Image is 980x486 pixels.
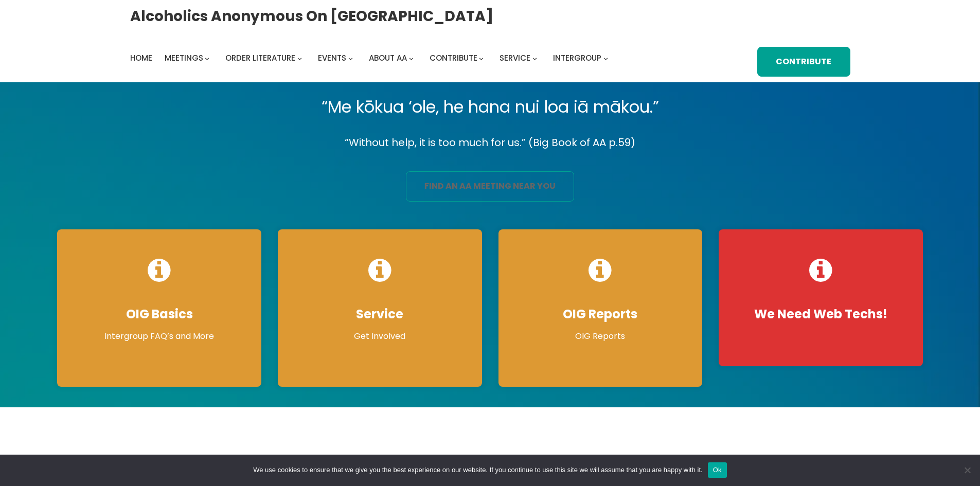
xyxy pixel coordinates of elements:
a: Home [130,51,152,65]
span: Intergroup [553,52,601,63]
p: “Me kōkua ‘ole, he hana nui loa iā mākou.” [49,93,931,121]
span: Events [318,52,346,63]
h4: We Need Web Techs! [729,307,913,322]
p: Get Involved [288,330,472,343]
button: Contribute submenu [479,56,484,60]
button: Meetings submenu [205,56,209,60]
button: Order Literature submenu [297,56,302,60]
span: Order Literature [225,52,295,63]
a: Events [318,51,346,65]
a: Meetings [165,51,203,65]
a: Contribute [757,47,850,77]
a: Contribute [430,51,477,65]
nav: Intergroup [130,51,612,65]
button: Intergroup submenu [603,56,608,60]
span: Contribute [430,52,477,63]
a: Alcoholics Anonymous on [GEOGRAPHIC_DATA] [130,4,493,29]
span: About AA [369,52,407,63]
button: Events submenu [348,56,353,60]
span: No [962,465,972,475]
a: Intergroup [553,51,601,65]
button: Ok [708,462,727,478]
a: find an aa meeting near you [406,171,574,202]
h4: Service [288,307,472,322]
span: Meetings [165,52,203,63]
span: Service [500,52,530,63]
p: Intergroup FAQ’s and More [67,330,251,343]
h4: OIG Reports [509,307,692,322]
h4: OIG Basics [67,307,251,322]
span: We use cookies to ensure that we give you the best experience on our website. If you continue to ... [253,465,702,475]
p: OIG Reports [509,330,692,343]
button: About AA submenu [409,56,414,60]
a: Service [500,51,530,65]
a: About AA [369,51,407,65]
span: Home [130,52,152,63]
p: “Without help, it is too much for us.” (Big Book of AA p.59) [49,134,931,152]
button: Service submenu [532,56,537,60]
